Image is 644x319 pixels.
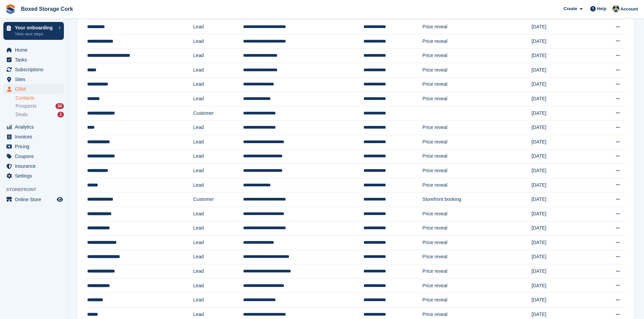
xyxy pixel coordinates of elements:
a: menu [3,142,64,151]
span: Storefront [6,186,67,193]
span: Analytics [15,122,55,132]
img: Vincent [613,5,619,12]
td: Lead [193,264,243,279]
td: [DATE] [531,63,591,77]
td: [DATE] [531,92,591,106]
td: Lead [193,221,243,236]
a: menu [3,161,64,171]
span: Invoices [15,132,55,141]
span: Sites [15,75,55,84]
td: Price reveal [423,92,532,106]
div: 1 [57,112,64,117]
span: Help [597,5,606,12]
td: [DATE] [531,192,591,207]
td: [DATE] [531,278,591,293]
a: Your onboarding View next steps [3,22,64,40]
td: Price reveal [423,250,532,264]
span: CRM [15,84,55,94]
td: Lead [193,164,243,178]
td: Lead [193,278,243,293]
span: Settings [15,171,55,181]
span: Pricing [15,142,55,151]
span: Create [564,5,577,12]
a: menu [3,65,64,74]
td: Storefront booking [423,192,532,207]
td: Lead [193,236,243,250]
a: menu [3,75,64,84]
td: [DATE] [531,293,591,308]
a: menu [3,132,64,141]
td: [DATE] [531,121,591,135]
a: Prospects 34 [16,103,64,110]
td: Lead [193,135,243,149]
td: Price reveal [423,293,532,308]
span: Prospects [16,103,37,109]
td: Lead [193,34,243,49]
a: menu [3,84,64,94]
span: Account [620,6,638,12]
td: Lead [193,121,243,135]
td: [DATE] [531,236,591,250]
p: View next steps [15,31,55,37]
td: [DATE] [531,264,591,279]
td: Customer [193,192,243,207]
td: Lead [193,250,243,264]
td: [DATE] [531,178,591,192]
a: Deals 1 [16,111,64,118]
a: menu [3,122,64,132]
td: Lead [193,207,243,221]
a: Boxed Storage Cork [18,3,76,15]
td: [DATE] [531,77,591,92]
img: stora-icon-8386f47178a22dfd0bd8f6a31ec36ba5ce8667c1dd55bd0f319d3a0aa187defe.svg [5,4,16,14]
td: [DATE] [531,49,591,63]
td: Price reveal [423,164,532,178]
a: menu [3,55,64,64]
td: [DATE] [531,135,591,149]
p: Your onboarding [15,25,55,30]
td: Price reveal [423,264,532,279]
td: [DATE] [531,149,591,164]
td: [DATE] [531,20,591,34]
td: Price reveal [423,34,532,49]
a: Preview store [56,195,64,204]
td: [DATE] [531,34,591,49]
span: Coupons [15,152,55,161]
td: Lead [193,293,243,308]
td: Price reveal [423,149,532,164]
a: menu [3,45,64,55]
td: [DATE] [531,250,591,264]
td: Lead [193,49,243,63]
a: menu [3,152,64,161]
span: Tasks [15,55,55,64]
td: Price reveal [423,77,532,92]
span: Insurance [15,161,55,171]
td: Price reveal [423,278,532,293]
td: Lead [193,149,243,164]
td: Price reveal [423,63,532,77]
a: menu [3,195,64,204]
td: [DATE] [531,207,591,221]
span: Home [15,45,55,55]
a: menu [3,171,64,181]
td: Price reveal [423,178,532,192]
td: Price reveal [423,121,532,135]
td: Lead [193,178,243,192]
td: Price reveal [423,221,532,236]
span: Deals [16,111,28,118]
td: [DATE] [531,221,591,236]
td: Lead [193,63,243,77]
td: Price reveal [423,207,532,221]
span: Online Store [15,195,55,204]
td: Price reveal [423,20,532,34]
div: 34 [55,103,64,109]
td: [DATE] [531,106,591,121]
td: Lead [193,77,243,92]
td: Price reveal [423,236,532,250]
td: Lead [193,20,243,34]
span: Subscriptions [15,65,55,74]
td: Price reveal [423,49,532,63]
td: [DATE] [531,164,591,178]
td: Price reveal [423,135,532,149]
td: Customer [193,106,243,121]
a: Contacts [16,95,64,101]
